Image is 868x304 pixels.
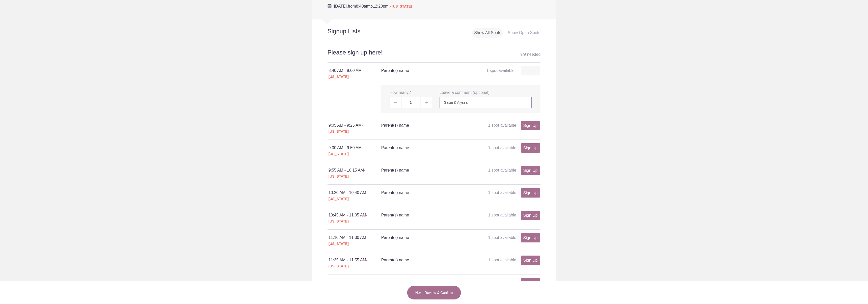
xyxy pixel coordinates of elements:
[329,146,363,156] span: - [US_STATE]
[520,51,540,58] div: 9 9 needed
[394,102,397,103] img: Minus gray
[488,123,516,127] span: 1 spot available
[521,188,540,198] a: Sign Up
[488,258,516,262] span: 1 spot available
[329,236,367,246] span: - [US_STATE]
[521,233,540,242] a: Sign Up
[381,235,460,241] h4: Parent(s) name
[312,27,394,35] h2: Signup Lists
[521,211,540,220] a: Sign Up
[472,28,503,38] div: Show All Spots
[521,166,540,175] a: Sign Up
[329,191,367,201] span: - [US_STATE]
[488,280,516,285] span: 1 spot available
[329,69,363,79] span: - [US_STATE]
[329,167,381,179] div: 9:55 AM - 10:15 AM
[381,167,460,173] h4: Parent(s) name
[329,122,381,134] div: 9:05 AM - 9:25 AM
[356,4,369,8] span: 8:40am
[334,4,348,8] span: [DATE],
[381,145,460,151] h4: Parent(s) name
[521,143,540,153] a: Sign Up
[488,213,516,217] span: 1 spot available
[488,235,516,240] span: 1 spot available
[521,66,540,75] a: x
[329,257,381,269] div: 11:35 AM - 11:55 AM
[373,4,388,8] span: 12:20pm
[329,280,381,292] div: 12:00 PM - 12:20 PM
[488,168,516,172] span: 1 spot available
[488,190,516,195] span: 1 spot available
[329,68,381,80] div: 8:40 AM - 9:00 AM
[521,278,540,287] a: Sign Up
[521,256,540,265] a: Sign Up
[440,90,490,96] label: Leave a comment (optional)
[329,258,367,268] span: - [US_STATE]
[486,68,514,73] span: 1 spot available
[329,123,363,133] span: - [US_STATE]
[488,146,516,150] span: 1 spot available
[407,286,461,300] button: Next: Review & Confirm
[328,48,541,63] h2: Please sign up here!
[425,101,428,104] img: Plus gray
[390,4,412,8] span: - [US_STATE]
[523,52,524,57] span: /
[381,212,460,218] h4: Parent(s) name
[334,4,412,8] span: from to
[329,212,381,224] div: 10:45 AM - 11:05 AM
[506,28,542,38] div: Show Open Spots
[329,190,381,202] div: 10:20 AM - 10:40 AM
[381,280,460,286] h4: Parent(s) name
[328,4,332,8] img: Cal purple
[381,257,460,263] h4: Parent(s) name
[381,122,460,128] h4: Parent(s) name
[329,235,381,247] div: 11:10 AM - 11:30 AM
[381,68,460,74] h4: Parent(s) name
[329,281,368,291] span: - [US_STATE]
[329,213,367,223] span: - [US_STATE]
[381,190,460,196] h4: Parent(s) name
[329,168,365,178] span: - [US_STATE]
[521,121,540,130] a: Sign Up
[390,90,411,96] label: How many?
[329,145,381,157] div: 9:30 AM - 9:50 AM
